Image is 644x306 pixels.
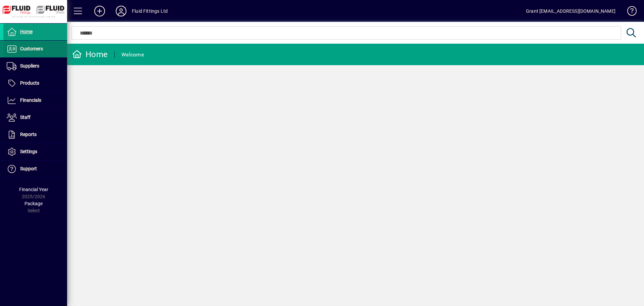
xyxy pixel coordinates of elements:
[20,132,37,137] span: Reports
[3,41,67,57] a: Customers
[3,161,67,177] a: Support
[19,187,48,192] span: Financial Year
[110,5,132,17] button: Profile
[132,6,168,16] div: Fluid Fittings Ltd
[121,49,144,60] div: Welcome
[20,80,39,86] span: Products
[20,115,31,120] span: Staff
[20,46,43,51] span: Customers
[20,97,41,103] span: Financials
[20,166,37,171] span: Support
[3,109,67,126] a: Staff
[3,126,67,143] a: Reports
[24,201,43,206] span: Package
[526,6,615,16] div: Grant [EMAIL_ADDRESS][DOMAIN_NAME]
[622,1,636,23] a: Knowledge Base
[3,58,67,75] a: Suppliers
[20,63,39,69] span: Suppliers
[20,29,33,34] span: Home
[89,5,110,17] button: Add
[3,92,67,109] a: Financials
[3,75,67,92] a: Products
[20,149,37,154] span: Settings
[3,143,67,160] a: Settings
[72,49,108,60] div: Home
